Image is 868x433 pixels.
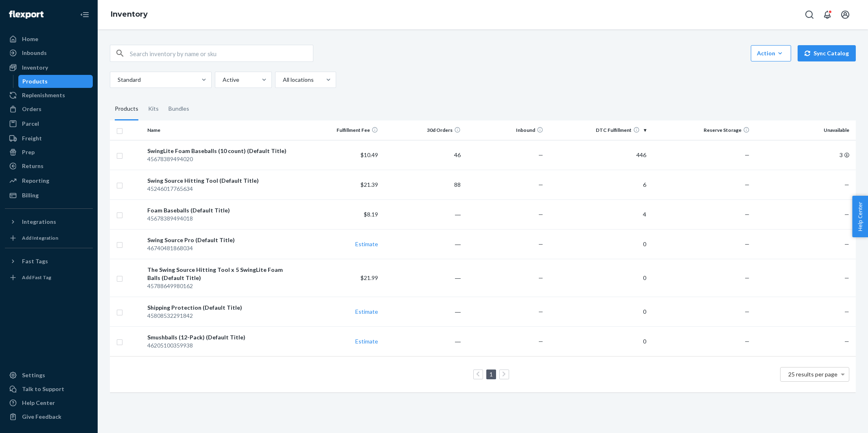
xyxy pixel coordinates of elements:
td: ― [381,229,464,259]
a: Add Integration [5,232,93,245]
div: The Swing Source Hitting Tool x 5 SwingLite Foam Balls (Default Title) [147,266,295,282]
a: Orders [5,103,93,116]
div: Integrations [22,218,56,226]
td: ― [381,297,464,326]
a: Home [5,33,93,46]
th: DTC Fulfillment [547,120,649,140]
button: Open Search Box [801,7,818,23]
div: Home [22,35,38,43]
div: Add Integration [22,234,58,241]
input: Active [222,76,223,84]
span: 25 results per page [788,371,837,378]
span: — [844,308,849,315]
div: Bundles [168,98,189,120]
th: Fulfillment Fee [299,120,382,140]
span: $21.39 [361,181,378,188]
button: Talk to Support [5,383,93,396]
a: Estimate [355,308,378,315]
td: 0 [547,297,649,326]
div: 45678389494018 [147,214,295,223]
a: Replenishments [5,89,93,102]
button: Help Center [852,196,868,237]
div: Orders [22,105,42,113]
a: Inventory [111,10,148,19]
a: Add Fast Tag [5,271,93,284]
td: 46 [381,140,464,170]
span: — [844,211,849,218]
span: — [844,181,849,188]
div: Smushballs (12-Pack) (Default Title) [147,333,295,341]
a: Settings [5,369,93,382]
div: Foam Baseballs (Default Title) [147,206,295,214]
span: — [745,308,750,315]
span: — [745,274,750,281]
button: Sync Catalog [798,45,856,61]
th: Reserve Storage [649,120,752,140]
span: — [745,151,750,158]
td: ― [381,326,464,356]
th: Name [144,120,299,140]
input: Search inventory by name or sku [130,45,313,61]
a: Reporting [5,174,93,187]
div: 45678389494020 [147,155,295,163]
span: — [538,274,543,281]
th: Unavailable [753,120,856,140]
td: 0 [547,259,649,297]
td: 3 [753,140,856,170]
div: Products [22,77,48,85]
div: Settings [22,371,45,379]
a: Products [18,75,93,88]
span: — [745,211,750,218]
button: Close Navigation [77,7,93,23]
span: — [538,211,543,218]
button: Open notifications [819,7,835,23]
img: Flexport logo [9,11,44,19]
td: 6 [547,170,649,199]
a: Returns [5,160,93,173]
span: $10.49 [361,151,378,158]
div: Shipping Protection (Default Title) [147,304,295,312]
input: Standard [117,76,118,84]
a: Estimate [355,338,378,345]
div: SwingLite Foam Baseballs (10 count) (Default Title) [147,147,295,155]
div: Prep [22,148,35,156]
button: Open account menu [837,7,853,23]
div: Inventory [22,63,48,72]
input: All locations [282,76,283,84]
td: 0 [547,229,649,259]
a: Inbounds [5,46,93,59]
div: Talk to Support [22,385,64,393]
a: Estimate [355,241,378,247]
button: Action [751,45,791,61]
span: — [538,338,543,345]
div: 45788649980162 [147,282,295,290]
td: ― [381,199,464,229]
span: — [844,274,849,281]
button: Integrations [5,215,93,228]
button: Give Feedback [5,410,93,423]
span: — [538,308,543,315]
a: Help Center [5,396,93,409]
a: Freight [5,132,93,145]
div: 45246017765634 [147,185,295,193]
a: Parcel [5,117,93,130]
ol: breadcrumbs [104,3,154,26]
div: Help Center [22,399,55,407]
span: $8.19 [364,211,378,218]
span: — [844,338,849,345]
span: — [745,181,750,188]
a: Page 1 is your current page [488,371,494,378]
div: Inbounds [22,49,47,57]
div: Swing Source Hitting Tool (Default Title) [147,177,295,185]
div: Add Fast Tag [22,274,51,281]
a: Prep [5,146,93,159]
span: — [844,241,849,247]
div: Products [115,98,138,120]
div: Replenishments [22,91,65,99]
td: 446 [547,140,649,170]
span: — [538,241,543,247]
div: Freight [22,134,42,142]
div: Billing [22,191,39,199]
div: 45808532291842 [147,312,295,320]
